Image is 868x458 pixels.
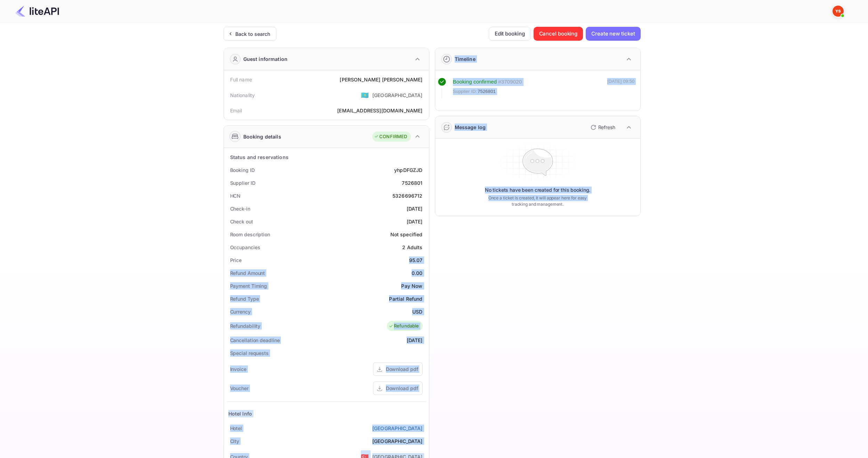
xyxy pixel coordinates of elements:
[230,231,270,238] div: Room description
[498,78,522,86] div: # 3709020
[230,437,240,445] div: City
[489,27,531,41] button: Edit booking
[337,107,422,114] div: [EMAIL_ADDRESS][DOMAIN_NAME]
[230,295,259,302] div: Refund Type
[230,107,242,114] div: Email
[361,89,369,101] span: United States
[586,27,640,41] button: Create new ticket
[833,6,844,17] img: Yandex Support
[230,76,252,83] div: Full name
[412,269,423,277] div: 0.00
[243,55,288,63] div: Guest information
[392,192,423,199] div: 5326696712
[230,365,246,373] div: Invoice
[485,187,591,194] p: No tickets have been created for this booking.
[374,133,407,140] div: CONFIRMED
[389,295,422,302] div: Partial Refund
[598,124,615,131] p: Refresh
[386,365,418,373] div: Download pdf
[407,205,423,212] div: [DATE]
[412,308,422,315] div: USD
[607,78,635,98] div: [DATE] 09:50
[230,385,249,392] div: Voucher
[455,55,476,63] div: Timeline
[372,92,423,99] div: [GEOGRAPHIC_DATA]
[372,437,423,445] div: [GEOGRAPHIC_DATA]
[390,231,423,238] div: Not specified
[478,88,496,95] span: 7526801
[453,88,477,95] span: Supplier ID:
[230,349,269,357] div: Special requests
[230,92,255,99] div: Nationality
[394,166,422,174] div: yhpDFGZJD
[402,244,422,251] div: 2 Adults
[401,282,422,290] div: Pay Now
[453,78,497,86] div: Booking confirmed
[230,218,253,225] div: Check out
[230,269,265,277] div: Refund Amount
[230,337,280,344] div: Cancellation deadline
[228,410,252,417] div: Hotel Info
[230,153,289,161] div: Status and reservations
[407,337,423,344] div: [DATE]
[15,6,59,17] img: LiteAPI Logo
[340,76,422,83] div: [PERSON_NAME] [PERSON_NAME]
[230,244,260,251] div: Occupancies
[455,124,486,131] div: Message log
[402,179,422,187] div: 7526801
[230,192,241,199] div: HCN
[586,122,618,133] button: Refresh
[483,195,593,207] p: Once a ticket is created, it will appear here for easy tracking and management.
[230,205,250,212] div: Check-in
[235,30,270,38] div: Back to search
[230,166,255,174] div: Booking ID
[389,323,419,330] div: Refundable
[386,385,418,392] div: Download pdf
[230,282,267,290] div: Payment Timing
[372,425,423,432] a: [GEOGRAPHIC_DATA]
[534,27,583,41] button: Cancel booking
[230,322,261,330] div: Refundability
[409,256,423,264] div: 95.07
[230,179,255,187] div: Supplier ID
[243,133,281,140] div: Booking details
[230,308,251,315] div: Currency
[230,256,242,264] div: Price
[230,425,242,432] div: Hotel
[407,218,423,225] div: [DATE]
